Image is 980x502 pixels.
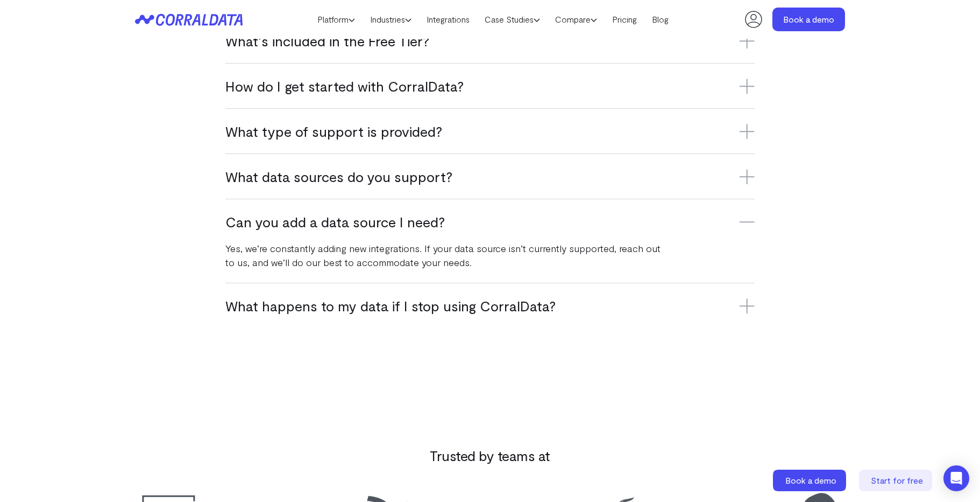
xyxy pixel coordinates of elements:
[135,447,845,464] h3: Trusted by teams at
[225,297,755,315] h3: What happens to my data if I stop using CorralData?
[644,11,676,27] a: Blog
[785,475,836,485] span: Book a demo
[943,465,969,491] div: Open Intercom Messenger
[871,475,923,485] span: Start for free
[225,122,755,140] h3: What type of support is provided?
[859,470,934,491] a: Start for free
[419,11,477,27] a: Integrations
[477,11,548,27] a: Case Studies
[772,8,845,31] a: Book a demo
[225,168,755,185] h3: What data sources do you support?
[225,213,755,231] h3: Can you add a data source I need?
[225,32,755,50] h3: What’s included in the Free Tier?
[225,77,755,95] h3: How do I get started with CorralData?
[773,470,848,491] a: Book a demo
[363,11,419,27] a: Industries
[225,241,669,269] p: Yes, we’re constantly adding new integrations. If your data source isn’t currently supported, rea...
[310,11,363,27] a: Platform
[605,11,644,27] a: Pricing
[548,11,605,27] a: Compare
